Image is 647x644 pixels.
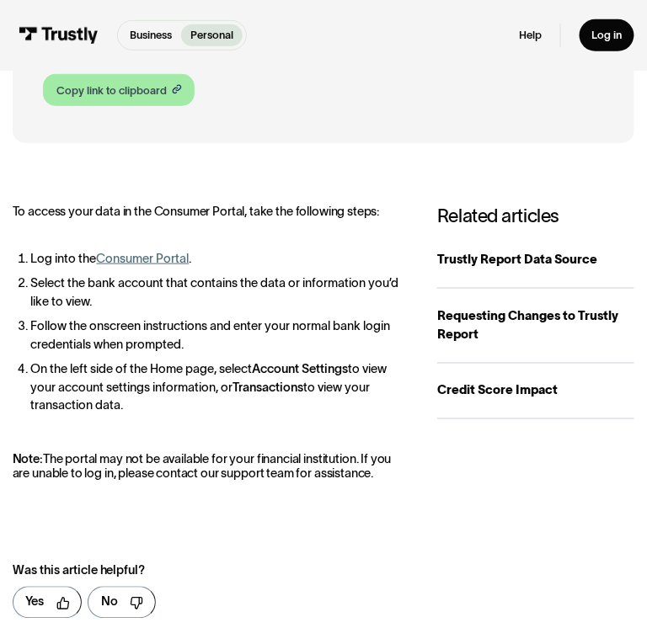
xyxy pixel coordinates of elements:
div: Yes [25,593,44,612]
div: No [101,593,118,612]
p: Personal [190,27,233,43]
a: Consumer Portal [96,252,189,265]
strong: Transactions [233,381,303,394]
a: Log in [580,19,634,51]
div: Requesting Changes to Trustly Report [437,307,634,344]
div: Credit Score Impact [437,381,634,400]
p: Business [130,27,172,43]
a: Personal [181,24,243,46]
a: Credit Score Impact [437,364,634,420]
li: Follow the onscreen instructions and enter your normal bank login credentials when prompted. [30,317,406,354]
a: Copy link to clipboard [43,74,195,106]
img: Trustly Logo [19,27,99,44]
a: No [88,587,155,619]
strong: Note: [13,453,43,466]
h3: Related articles [437,205,634,226]
div: Log in [592,29,623,43]
li: On the left side of the Home page, select to view your account settings information, or to view y... [30,360,406,416]
div: Was this article helpful? [13,562,553,581]
a: Requesting Changes to Trustly Report [437,289,634,364]
li: Log into the . [30,250,406,269]
div: Trustly Report Data Source [437,251,634,269]
div: Copy link to clipboard [56,82,167,98]
a: Help [519,29,542,43]
p: To access your data in the Consumer Portal, take the following steps: [13,205,407,220]
a: Yes [13,587,82,619]
a: Trustly Report Data Source [437,232,634,289]
strong: Account Settings [252,362,348,375]
p: The portal may not be available for your financial institution. If you are unable to log in, plea... [13,453,407,482]
a: Business [120,24,181,46]
li: Select the bank account that contains the data or information you’d like to view. [30,274,406,311]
